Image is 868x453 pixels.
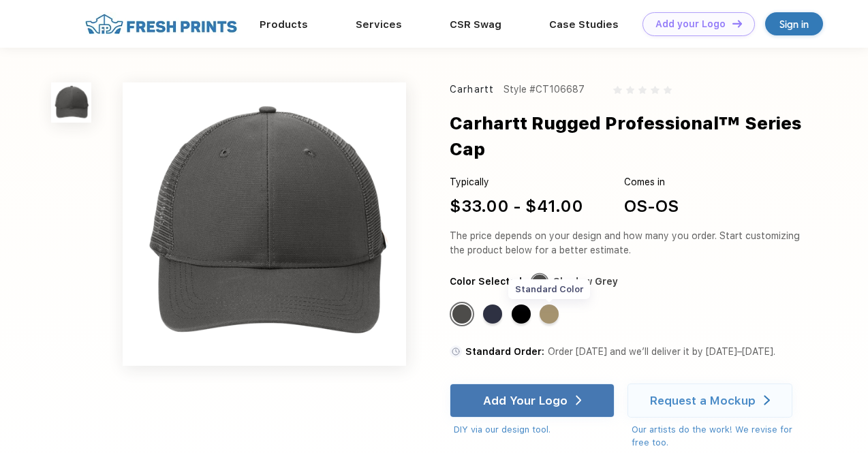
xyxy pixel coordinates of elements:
[626,86,634,94] img: gray_star.svg
[548,346,775,357] span: Order [DATE] and we’ll deliver it by [DATE]–[DATE].
[624,175,679,189] div: Comes in
[503,82,585,97] div: Style #CT106687
[450,229,805,257] div: The price depends on your design and how many you order. Start customizing the product below for ...
[450,345,462,358] img: standard order
[483,394,568,407] div: Add Your Logo
[664,86,672,94] img: gray_star.svg
[779,16,809,32] div: Sign in
[613,86,621,94] img: gray_star.svg
[454,423,615,437] div: DIY via our design tool.
[81,12,241,36] img: fo%20logo%202.webp
[638,86,647,94] img: gray_star.svg
[765,12,823,35] a: Sign in
[51,82,91,123] img: func=resize&h=100
[260,18,308,31] a: Products
[553,275,618,289] div: Shadow Grey
[450,194,583,219] div: $33.00 - $41.00
[450,175,583,189] div: Typically
[483,304,502,324] div: Navy
[624,194,679,219] div: OS-OS
[651,86,659,94] img: gray_star.svg
[655,18,726,30] div: Add your Logo
[632,423,805,450] div: Our artists do the work! We revise for free too.
[450,82,494,97] div: Carhartt
[576,395,582,405] img: white arrow
[540,304,559,324] div: Dark Khaki
[450,275,525,289] div: Color Selected:
[512,304,531,324] div: Black
[452,304,471,324] div: Shadow Grey
[764,395,770,405] img: white arrow
[650,394,756,407] div: Request a Mockup
[450,110,840,163] div: Carhartt Rugged Professional™ Series Cap
[732,20,742,27] img: DT
[123,82,406,366] img: func=resize&h=640
[465,346,544,357] span: Standard Order:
